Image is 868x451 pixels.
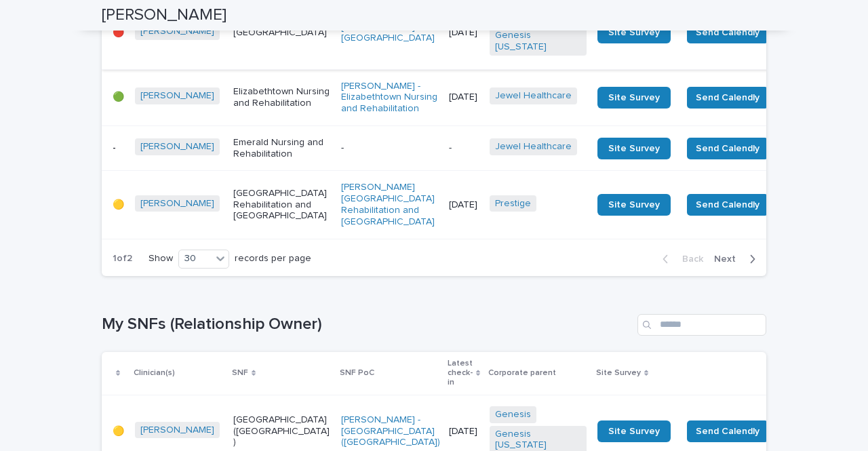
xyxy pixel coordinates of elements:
[449,199,479,211] p: [DATE]
[696,198,759,212] span: Send Calendly
[113,199,124,211] p: 🟡
[340,366,374,380] p: SNF PoC
[449,92,479,103] p: [DATE]
[608,144,660,153] span: Site Survey
[102,315,632,334] h1: My SNFs (Relationship Owner)
[608,93,660,102] span: Site Survey
[233,137,330,160] p: Emerald Nursing and Rehabilitation
[608,200,660,210] span: Site Survey
[449,27,479,39] p: [DATE]
[488,366,556,380] p: Corporate parent
[140,425,214,436] a: [PERSON_NAME]
[597,87,671,109] a: Site Survey
[140,90,214,102] a: [PERSON_NAME]
[714,254,744,264] span: Next
[709,253,766,265] button: Next
[608,28,660,37] span: Site Survey
[149,253,173,264] p: Show
[341,182,438,227] a: [PERSON_NAME][GEOGRAPHIC_DATA] Rehabilitation and [GEOGRAPHIC_DATA]
[597,22,671,43] a: Site Survey
[687,87,768,109] button: Send Calendly
[687,420,768,442] button: Send Calendly
[235,253,311,264] p: records per page
[696,26,759,39] span: Send Calendly
[687,194,768,216] button: Send Calendly
[495,141,572,153] a: Jewel Healthcare
[687,138,768,159] button: Send Calendly
[449,426,479,437] p: [DATE]
[597,194,671,216] a: Site Survey
[140,141,214,153] a: [PERSON_NAME]
[113,426,124,437] p: 🟡
[495,90,572,102] a: Jewel Healthcare
[140,198,214,210] a: [PERSON_NAME]
[233,86,330,109] p: Elizabethtown Nursing and Rehabilitation
[495,409,531,420] a: Genesis
[233,414,330,448] p: [GEOGRAPHIC_DATA] ([GEOGRAPHIC_DATA])
[597,138,671,159] a: Site Survey
[449,142,479,154] p: -
[608,427,660,436] span: Site Survey
[102,5,226,25] h2: [PERSON_NAME]
[696,142,759,155] span: Send Calendly
[232,366,248,380] p: SNF
[341,81,438,115] a: [PERSON_NAME] - Elizabethtown Nursing and Rehabilitation
[140,26,214,37] a: [PERSON_NAME]
[652,253,709,265] button: Back
[341,414,440,448] a: [PERSON_NAME] - [GEOGRAPHIC_DATA] ([GEOGRAPHIC_DATA])
[102,242,143,275] p: 1 of 2
[687,22,768,43] button: Send Calendly
[113,92,124,103] p: 🟢
[134,366,175,380] p: Clinician(s)
[233,188,330,222] p: [GEOGRAPHIC_DATA] Rehabilitation and [GEOGRAPHIC_DATA]
[597,420,671,442] a: Site Survey
[113,27,124,39] p: 🔴
[341,22,438,45] a: [PERSON_NAME] - [GEOGRAPHIC_DATA]
[696,91,759,104] span: Send Calendly
[233,27,330,39] p: [GEOGRAPHIC_DATA]
[596,366,641,380] p: Site Survey
[448,356,473,391] p: Latest check-in
[179,252,212,266] div: 30
[113,142,124,154] p: -
[696,425,759,438] span: Send Calendly
[341,142,438,154] p: -
[674,254,703,264] span: Back
[637,314,766,336] input: Search
[495,30,581,53] a: Genesis [US_STATE]
[495,198,531,210] a: Prestige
